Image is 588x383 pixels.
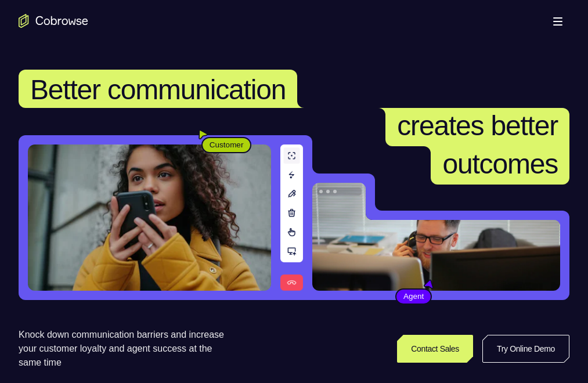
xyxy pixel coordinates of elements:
[482,335,569,363] a: Try Online Demo
[280,144,303,291] img: A series of tools used in co-browsing sessions
[19,14,88,28] a: Go to the home page
[397,110,558,141] span: creates better
[28,144,271,291] img: A customer holding their phone
[19,328,234,370] p: Knock down communication barriers and increase your customer loyalty and agent success at the sam...
[312,183,560,291] img: A customer support agent talking on the phone
[442,149,558,179] span: outcomes
[30,74,286,105] span: Better communication
[397,335,473,363] a: Contact Sales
